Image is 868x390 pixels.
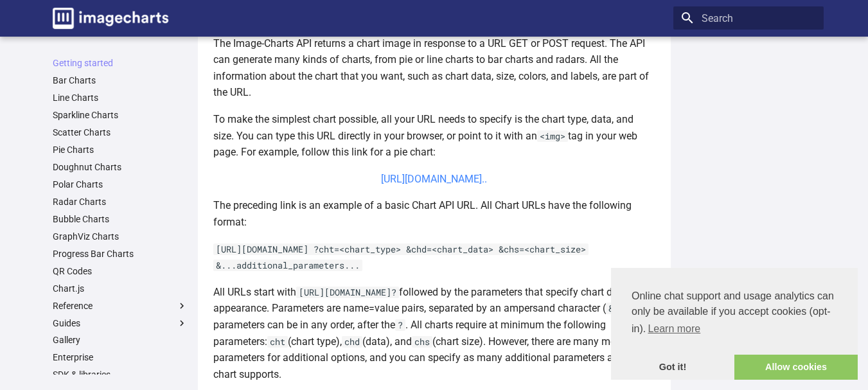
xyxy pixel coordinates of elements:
[53,109,188,121] a: Sparkline Charts
[267,336,288,348] code: cht
[213,244,589,272] code: [URL][DOMAIN_NAME] ?cht=<chart_type> &chd=<chart_data> &chs=<chart_size> &...additional_parameter...
[381,173,487,185] a: [URL][DOMAIN_NAME]..
[342,336,362,348] code: chd
[296,287,399,298] code: [URL][DOMAIN_NAME]?
[53,144,188,155] a: Pie Charts
[53,334,188,346] a: Gallery
[213,111,655,161] p: To make the simplest chart possible, all your URL needs to specify is the chart type, data, and s...
[395,319,405,331] code: ?
[213,284,655,383] p: All URLs start with followed by the parameters that specify chart data and appearance. Parameters...
[213,35,655,101] p: The Image-Charts API returns a chart image in response to a URL GET or POST request. The API can ...
[53,248,188,260] a: Progress Bar Charts
[53,75,188,86] a: Bar Charts
[412,336,432,348] code: chs
[53,8,168,29] img: logo
[537,130,568,142] code: <img>
[48,3,173,34] a: Image-Charts documentation
[611,355,734,380] a: dismiss cookie message
[611,268,858,380] div: cookieconsent
[53,283,188,294] a: Chart.js
[53,213,188,225] a: Bubble Charts
[53,351,188,363] a: Enterprise
[53,369,188,380] a: SDK & libraries
[673,6,824,30] input: Search
[53,161,188,173] a: Doughnut Charts
[53,300,188,312] label: Reference
[53,265,188,277] a: QR Codes
[53,231,188,242] a: GraphViz Charts
[734,355,858,380] a: allow cookies
[646,319,702,339] a: learn more about cookies
[632,288,837,339] span: Online chat support and usage analytics can only be available if you accept cookies (opt-in).
[53,317,188,329] label: Guides
[53,127,188,138] a: Scatter Charts
[53,196,188,208] a: Radar Charts
[606,303,616,314] code: &
[53,57,188,69] a: Getting started
[53,92,188,103] a: Line Charts
[53,179,188,190] a: Polar Charts
[213,197,655,230] p: The preceding link is an example of a basic Chart API URL. All Chart URLs have the following format:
